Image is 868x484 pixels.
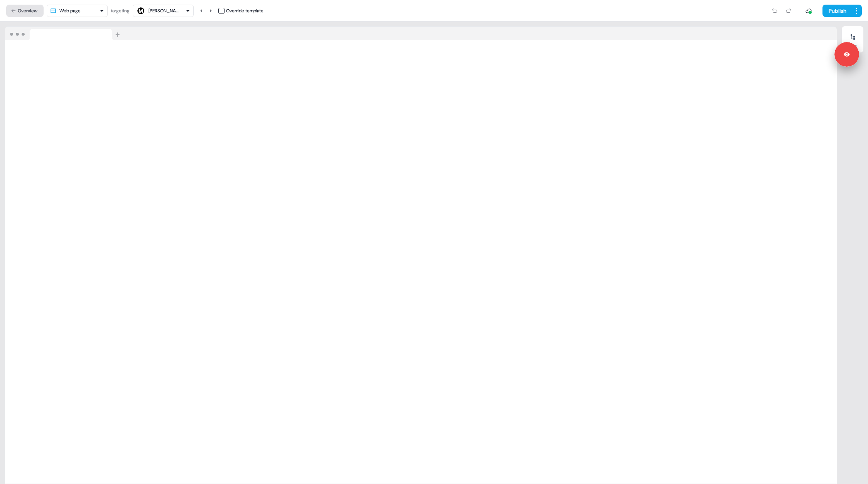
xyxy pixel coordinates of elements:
[59,7,81,15] div: Web page
[842,31,863,48] button: Edits
[133,5,194,17] button: [PERSON_NAME]
[5,27,123,40] img: Browser topbar
[226,7,263,15] div: Override template
[111,7,130,15] div: targeting
[6,5,44,17] button: Overview
[822,5,851,17] button: Publish
[149,7,179,15] div: [PERSON_NAME]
